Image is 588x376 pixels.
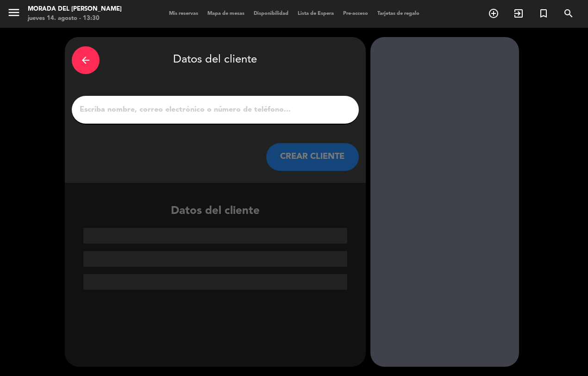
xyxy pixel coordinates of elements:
[513,8,524,19] i: exit_to_app
[249,11,293,16] span: Disponibilidad
[79,103,352,116] input: Escriba nombre, correo electrónico o número de teléfono...
[72,44,359,76] div: Datos del cliente
[7,6,21,23] button: menu
[80,55,91,66] i: arrow_back
[373,11,424,16] span: Tarjetas de regalo
[488,8,499,19] i: add_circle_outline
[293,11,338,16] span: Lista de Espera
[65,202,366,290] div: Datos del cliente
[538,8,549,19] i: turned_in_not
[164,11,203,16] span: Mis reservas
[563,8,574,19] i: search
[203,11,249,16] span: Mapa de mesas
[28,14,122,23] div: jueves 14. agosto - 13:30
[28,5,122,14] div: Morada del [PERSON_NAME]
[266,143,359,171] button: CREAR CLIENTE
[7,6,21,19] i: menu
[338,11,373,16] span: Pre-acceso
